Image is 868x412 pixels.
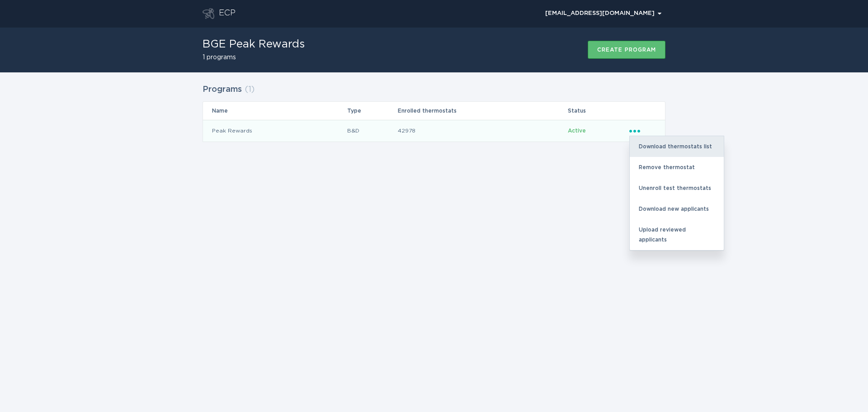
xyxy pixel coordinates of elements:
[541,7,665,20] div: Popover menu
[203,8,214,19] button: Go to dashboard
[203,102,665,120] tr: Table Headers
[630,178,724,199] div: Unenroll test thermostats
[567,102,629,120] th: Status
[347,102,397,120] th: Type
[630,157,724,178] div: Remove thermostat
[588,41,665,59] button: Create program
[203,39,305,50] h1: BGE Peak Rewards
[397,102,567,120] th: Enrolled thermostats
[597,47,656,52] div: Create program
[397,120,567,142] td: 42978
[219,8,236,19] div: ECP
[568,128,586,133] span: Active
[347,120,397,142] td: B&D
[541,7,665,20] button: Open user account details
[630,219,724,250] div: Upload reviewed applicants
[630,136,724,157] div: Download thermostats list
[203,54,305,61] h2: 1 programs
[203,120,665,142] tr: 158a397e58434e6386b1bb1e85e598f0
[203,81,242,98] h2: Programs
[630,199,724,219] div: Download new applicants
[545,11,661,16] div: [EMAIL_ADDRESS][DOMAIN_NAME]
[203,120,347,142] td: Peak Rewards
[203,102,347,120] th: Name
[245,85,255,94] span: ( 1 )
